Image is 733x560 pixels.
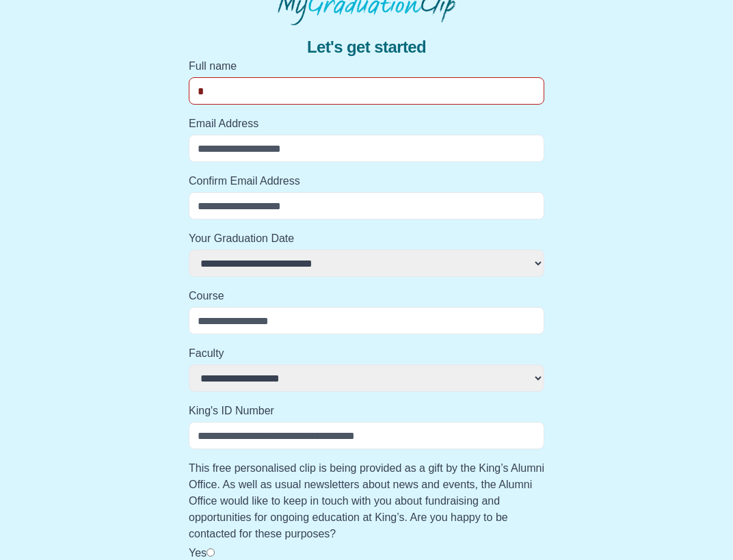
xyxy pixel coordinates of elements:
[307,36,426,58] span: Let's get started
[189,403,544,419] label: King's ID Number
[189,58,544,75] label: Full name
[189,116,544,132] label: Email Address
[189,230,544,247] label: Your Graduation Date
[189,547,206,559] label: Yes
[189,345,544,362] label: Faculty
[189,288,544,304] label: Course
[189,460,544,542] label: This free personalised clip is being provided as a gift by the King’s Alumni Office. As well as u...
[189,173,544,189] label: Confirm Email Address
